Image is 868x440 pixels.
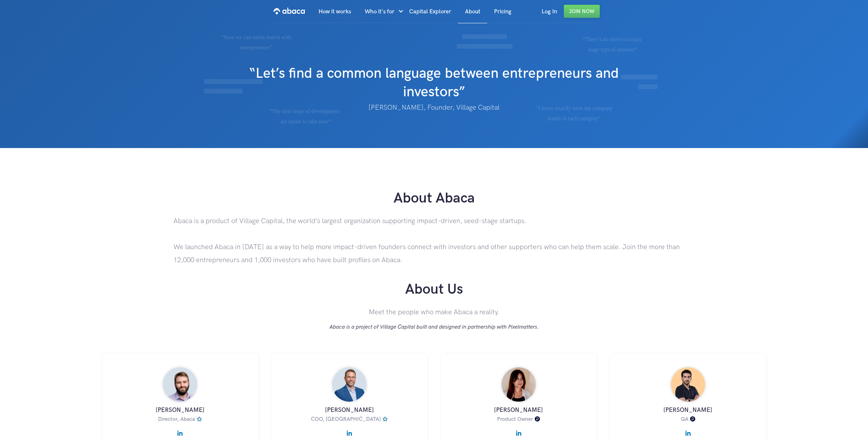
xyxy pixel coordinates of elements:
p: [PERSON_NAME], Founder, Village Capital [173,101,694,114]
a: Join Now [564,5,600,18]
img: Village Capital [197,416,202,421]
p: Abaca is a project of Village Capital built and designed in partnership with Pixelmatters. [173,322,694,332]
img: Pixelmatters [690,416,695,421]
p: Abaca is a product of Village Capital, the world’s largest organization supporting impact-driven,... [173,215,694,267]
img: Village Capital [383,416,388,421]
img: https://pt.linkedin.com/in/marta-correia-2848a0a0 [516,427,521,436]
img: Pixelmatters [535,416,540,421]
h3: [PERSON_NAME] [109,405,251,415]
p: Meet the people who make Abaca a reality. [173,306,694,319]
h1: “Let’s find a common language between entrepreneurs and investors” [217,58,651,101]
img: https://www.linkedin.com/in/peterlundquist/ [347,427,352,436]
h4: QA [681,416,688,423]
h4: Director, Abaca [158,416,195,423]
h3: [PERSON_NAME] [278,405,420,415]
h3: [PERSON_NAME] [617,405,759,415]
h4: Product Owner [497,416,533,423]
h4: COO, [GEOGRAPHIC_DATA] [311,416,381,423]
img: https://www.linkedin.com/in/hobbsandrew/ [177,427,183,436]
img: Abaca logo [273,5,305,16]
h3: [PERSON_NAME] [448,405,590,415]
img: https://www.linkedin.com/in/emanuelalsantos/ [685,427,691,436]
